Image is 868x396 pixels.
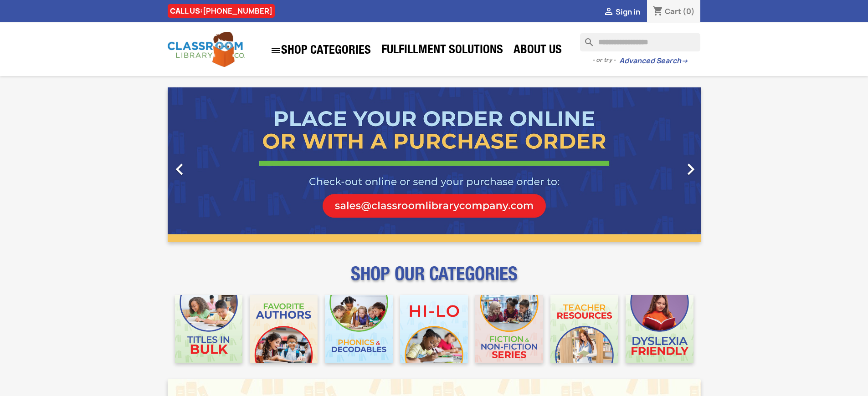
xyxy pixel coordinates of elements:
i: shopping_cart [652,6,663,17]
img: CLC_Phonics_And_Decodables_Mobile.jpg [325,295,393,363]
i:  [679,158,702,181]
i: search [580,33,591,44]
a: Fulfillment Solutions [377,42,508,60]
a: Next [621,87,701,242]
span: Cart [665,6,681,16]
img: CLC_Teacher_Resources_Mobile.jpg [550,295,618,363]
span: (0) [683,6,695,16]
i:  [168,158,191,181]
img: Classroom Library Company [168,32,245,67]
a: SHOP CATEGORIES [266,41,375,61]
a: Advanced Search→ [619,56,688,66]
i:  [603,7,614,18]
a: About Us [509,42,566,60]
a: [PHONE_NUMBER] [203,6,272,16]
i:  [270,45,281,56]
img: CLC_Fiction_Nonfiction_Mobile.jpg [475,295,543,363]
span: → [681,56,688,66]
input: Search [580,33,700,51]
span: - or try - [592,56,619,65]
img: CLC_Bulk_Mobile.jpg [175,295,243,363]
ul: Carousel container [168,87,701,242]
a: Previous [168,87,248,242]
p: SHOP OUR CATEGORIES [168,271,701,288]
img: CLC_Dyslexia_Mobile.jpg [626,295,693,363]
span: Sign in [616,7,640,17]
a:  Sign in [603,7,640,17]
img: CLC_HiLo_Mobile.jpg [400,295,468,363]
img: CLC_Favorite_Authors_Mobile.jpg [250,295,318,363]
div: CALL US: [168,4,275,18]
